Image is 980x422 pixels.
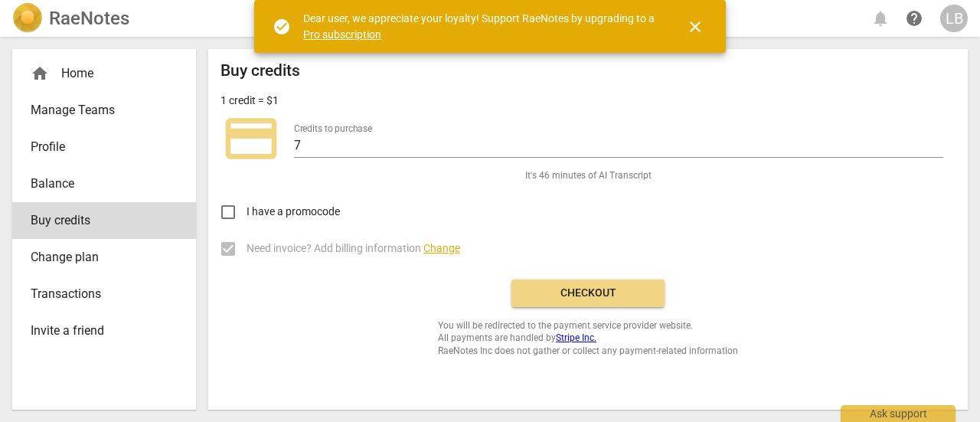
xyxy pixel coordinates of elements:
a: Stripe Inc. [556,332,596,343]
span: credit_card [220,108,282,169]
div: Home [31,64,165,83]
a: LogoRaeNotes [12,3,129,34]
span: Manage Teams [31,101,165,119]
span: Transactions [31,285,165,303]
span: help [905,9,923,28]
span: I have a promocode [247,204,340,220]
a: Invite a friend [12,312,196,349]
span: check_circle [273,18,291,36]
span: Change [423,242,460,254]
button: Checkout [511,280,665,307]
h2: RaeNotes [49,8,129,29]
span: It's 46 minutes of AI Transcript [525,169,652,182]
h2: Buy credits [220,61,300,80]
button: Close [677,8,714,45]
span: close [686,18,704,36]
a: Balance [12,165,196,202]
a: Help [900,5,928,32]
div: Ask support [841,405,955,422]
a: Transactions [12,276,196,312]
span: Balance [31,175,165,193]
span: Profile [31,138,165,156]
a: Manage Teams [12,92,196,129]
a: Change plan [12,239,196,276]
label: Credits to purchase [294,124,372,133]
div: Dear user, we appreciate your loyalty! Support RaeNotes by upgrading to a [303,11,658,42]
span: Buy credits [31,211,165,230]
button: LB [940,5,968,32]
p: 1 credit = $1 [220,93,279,109]
span: You will be redirected to the payment service provider website. All payments are handled by RaeNo... [438,319,738,358]
a: Pro subscription [303,28,381,41]
span: Checkout [524,286,652,301]
div: Home [12,55,196,92]
img: Logo [12,3,43,34]
a: Profile [12,129,196,165]
span: Change plan [31,248,165,267]
a: Buy credits [12,202,196,239]
span: home [31,64,49,83]
span: Need invoice? Add billing information [247,240,460,257]
span: Invite a friend [31,322,165,340]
